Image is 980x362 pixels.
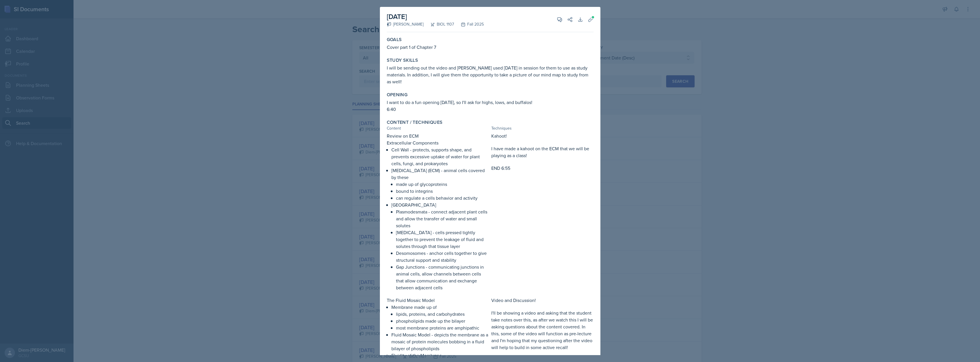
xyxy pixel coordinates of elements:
[396,311,489,317] p: lipids, proteins, and carbohydrates
[387,125,489,131] div: Content
[396,324,489,331] p: most membrane proteins are amphipathic
[424,21,454,27] div: BIOL 1107
[387,44,594,51] p: Cover part 1 of Chapter 7
[387,57,418,63] label: Study Skills
[391,352,489,359] p: Fluidity of the Membrane
[491,165,594,172] p: END 6:55
[396,188,489,195] p: bound to integrins
[396,317,489,324] p: phospholipids made up the bilayer
[491,145,594,159] p: I have made a kahoot on the ECM that we will be playing as a class!
[391,304,489,311] p: Membrane made up of
[387,92,408,98] label: Opening
[491,309,594,351] p: I'll be showing a video and asking that the student take notes over this, as after we watch this ...
[387,132,489,139] p: Review on ECM
[387,106,594,113] p: 6:40
[391,201,489,208] p: [GEOGRAPHIC_DATA]
[387,139,489,146] p: Extracellular Components
[491,297,594,304] p: Video and Discussion!
[491,132,594,139] p: Kahoot!
[396,250,489,263] p: Desomosomes - anchor cells together to give structural support and stability
[396,208,489,229] p: Plasmodesmata - connect adjacent plant cells and allow the transfer of water and small solutes
[396,181,489,188] p: made up of glycoproteins
[387,99,594,106] p: I want to do a fun opening [DATE], so I'll ask for highs, lows, and buffalos!
[387,11,484,22] h2: [DATE]
[387,21,424,27] div: [PERSON_NAME]
[391,167,489,181] p: [MEDICAL_DATA] (ECM) - animal cells covered by these
[396,229,489,250] p: [MEDICAL_DATA] - cells pressed tightly together to prevent the leakage of fluid and solutes throu...
[387,120,443,125] label: Content / Techniques
[391,331,489,352] p: Fluid Mosaic Model - depicts the membrane as a mosaic of protein molecules bobbing in a fluid bil...
[387,64,594,85] p: I will be sending out the video and [PERSON_NAME] used [DATE] in session for them to use as study...
[396,195,489,201] p: can regulate a cells behavior and activity
[454,21,484,27] div: Fall 2025
[387,37,402,43] label: Goals
[387,297,489,304] p: The Fluid Mosaic Model
[491,125,594,131] div: Techniques
[396,263,489,291] p: Gap Junctions - communicating junctions in animal cells, allow channels between cells that allow ...
[391,146,489,167] p: Cell Wall - protects, supports shape, and prevents excessive uptake of water for plant cells, fun...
